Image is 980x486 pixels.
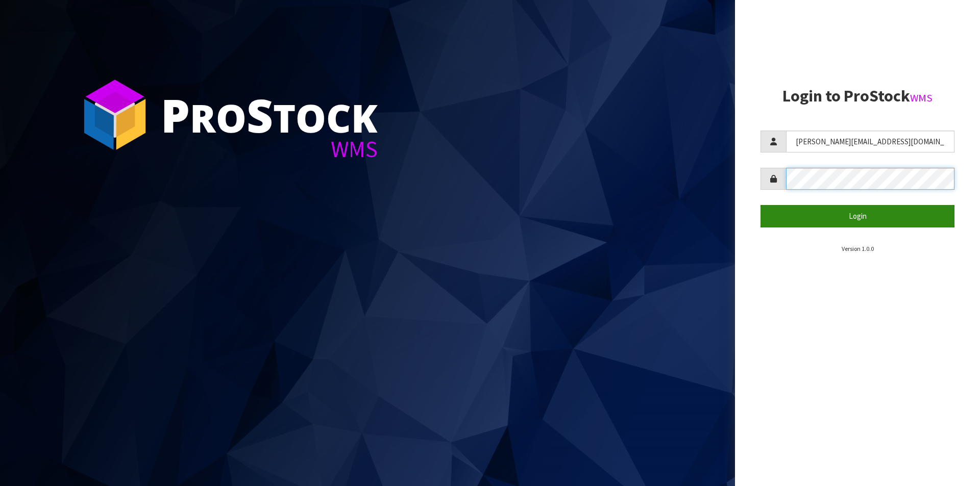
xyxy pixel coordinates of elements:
h2: Login to ProStock [761,87,954,105]
span: S [247,84,273,146]
input: Username [786,131,954,152]
small: WMS [910,91,933,105]
div: WMS [161,138,378,161]
button: Login [761,205,954,227]
span: P [161,84,190,146]
small: Version 1.0.0 [842,245,874,252]
img: ProStock Cube [77,76,153,153]
div: ro tock [161,92,378,138]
